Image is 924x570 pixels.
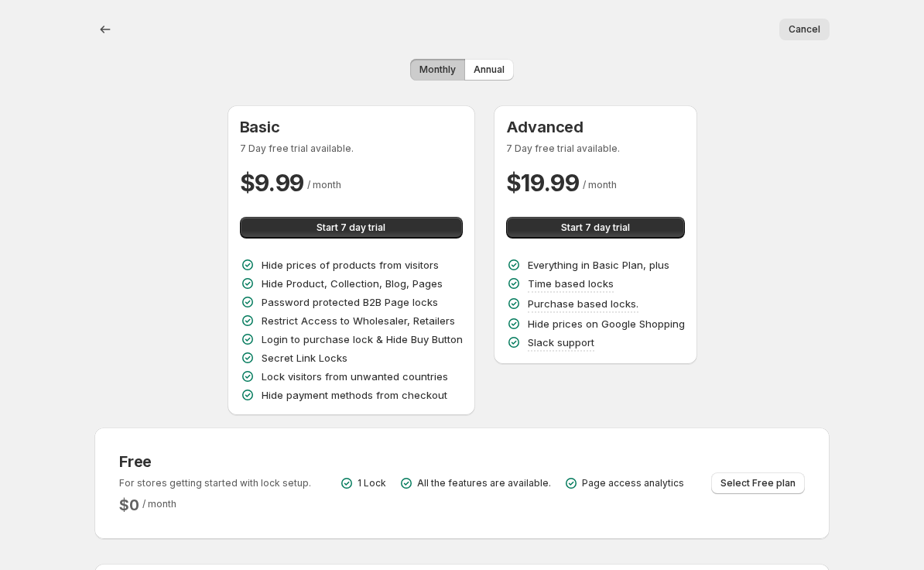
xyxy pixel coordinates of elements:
[94,19,116,40] button: Back
[262,294,438,310] p: Password protected B2B Page locks
[506,142,685,155] p: 7 Day free trial available.
[528,276,614,291] p: Time based locks
[417,477,551,489] p: All the features are available.
[419,64,456,76] span: Monthly
[262,331,463,347] p: Login to purchase lock & Hide Buy Button
[561,221,630,234] span: Start 7 day trial
[528,316,685,331] p: Hide prices on Google Shopping
[262,350,347,366] p: Secret Link Locks
[720,477,796,489] span: Select Free plan
[262,276,443,291] p: Hide Product, Collection, Blog, Pages
[528,335,594,350] p: Slack support
[262,313,455,328] p: Restrict Access to Wholesaler, Retailers
[240,167,305,198] h2: $ 9.99
[262,387,447,403] p: Hide payment methods from checkout
[317,221,385,234] span: Start 7 day trial
[464,59,514,81] button: Annual
[262,369,448,384] p: Lock visitors from unwanted countries
[410,59,465,81] button: Monthly
[506,217,685,239] button: Start 7 day trial
[711,472,805,494] button: Select Free plan
[528,257,669,273] p: Everything in Basic Plan, plus
[506,118,685,136] h3: Advanced
[474,64,505,76] span: Annual
[119,496,139,514] h2: $ 0
[119,452,311,471] h3: Free
[240,142,463,155] p: 7 Day free trial available.
[262,257,439,273] p: Hide prices of products from visitors
[240,118,463,136] h3: Basic
[119,477,311,489] p: For stores getting started with lock setup.
[142,498,176,510] span: / month
[583,179,617,191] span: / month
[307,179,341,191] span: / month
[789,23,820,36] span: Cancel
[240,217,463,239] button: Start 7 day trial
[358,477,386,489] p: 1 Lock
[506,167,580,198] h2: $ 19.99
[528,296,638,311] p: Purchase based locks.
[582,477,684,489] p: Page access analytics
[779,19,830,40] button: Cancel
